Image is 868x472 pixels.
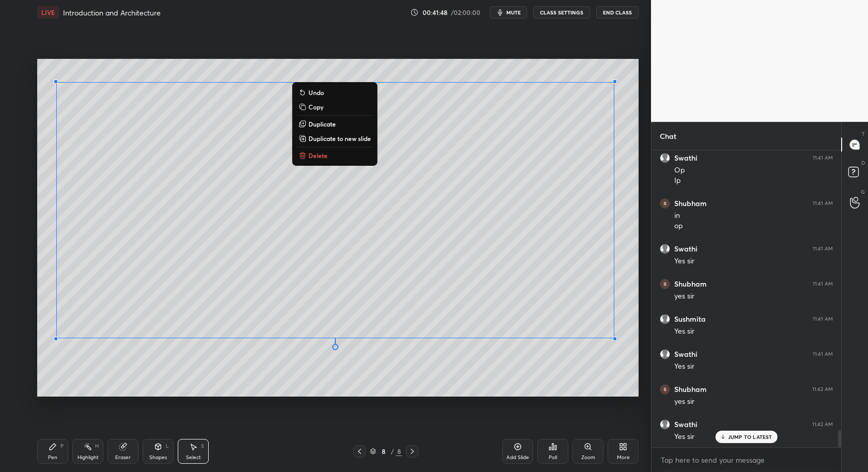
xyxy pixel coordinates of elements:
div: in [674,211,833,221]
h6: Swathi [674,350,698,359]
button: Delete [296,149,373,162]
img: b87ca6df5eb84204bf38bdf6c15b0ff1.73780491_3 [660,384,670,395]
div: 11:41 AM [813,155,833,161]
p: Duplicate to new slide [308,134,371,143]
img: default.png [660,314,670,324]
div: Select [186,455,201,460]
div: 11:41 AM [813,351,833,357]
p: Undo [308,88,324,97]
div: Yes sir [674,256,833,266]
div: 11:41 AM [813,246,833,252]
div: H [95,444,99,449]
div: op [674,221,833,231]
div: Yes sir [674,326,833,337]
img: b87ca6df5eb84204bf38bdf6c15b0ff1.73780491_3 [660,279,670,289]
div: Yes sir [674,432,833,442]
div: 11:41 AM [813,316,833,322]
img: default.png [660,349,670,359]
div: Op [674,165,833,176]
div: Yes sir [674,361,833,372]
div: More [617,455,630,460]
div: grid [652,150,841,448]
p: D [861,159,865,167]
div: Poll [549,455,557,460]
img: default.png [660,244,670,254]
img: b87ca6df5eb84204bf38bdf6c15b0ff1.73780491_3 [660,198,670,209]
button: mute [490,6,527,19]
button: Undo [296,86,373,99]
div: Ip [674,176,833,186]
div: Eraser [115,455,131,460]
div: 11:42 AM [812,386,833,392]
div: P [60,444,64,449]
p: Copy [308,103,323,111]
button: Copy [296,101,373,113]
div: Shapes [149,455,167,460]
p: Delete [308,151,328,160]
div: 11:42 AM [812,421,833,428]
button: End Class [596,6,639,19]
div: 11:41 AM [813,281,833,287]
h6: Sushmita [674,314,706,324]
span: mute [506,9,521,16]
h6: Swathi [674,244,698,254]
h6: Swathi [674,153,698,163]
div: yes sir [674,291,833,302]
div: Zoom [581,455,595,460]
div: LIVE [37,6,59,19]
p: T [862,130,865,138]
button: Duplicate [296,118,373,130]
h6: Shubham [674,279,707,289]
div: 8 [378,448,389,454]
p: JUMP TO LATEST [728,434,772,440]
div: Highlight [78,455,99,460]
h6: Shubham [674,199,707,208]
button: CLASS SETTINGS [533,6,590,19]
div: Pen [48,455,57,460]
div: / [391,448,394,454]
button: Duplicate to new slide [296,132,373,145]
p: Chat [652,122,685,150]
img: default.png [660,153,670,163]
h6: Shubham [674,385,707,394]
p: Duplicate [308,120,336,128]
p: G [861,188,865,196]
img: default.png [660,419,670,430]
h4: Introduction and Architecture [63,8,161,18]
div: Add Slide [506,455,529,460]
h6: Swathi [674,420,698,429]
div: L [166,444,169,449]
div: 11:41 AM [813,200,833,207]
div: 8 [396,447,402,456]
div: yes sir [674,397,833,407]
div: S [201,444,204,449]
